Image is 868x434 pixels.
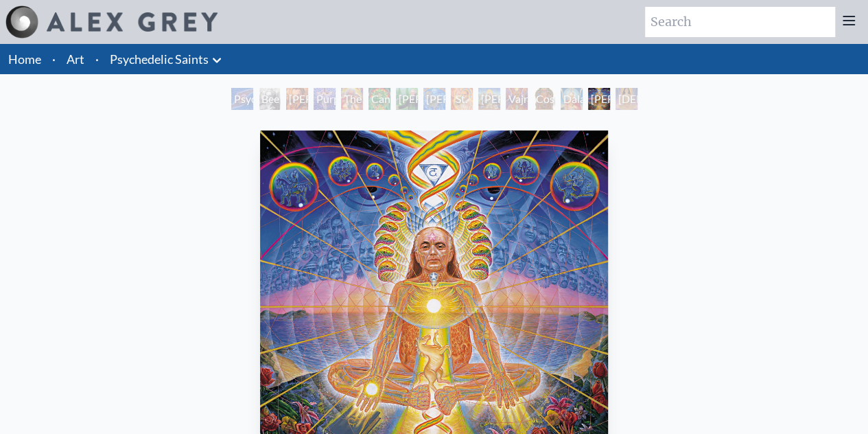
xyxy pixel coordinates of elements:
div: Cosmic [DEMOGRAPHIC_DATA] [533,88,555,110]
li: · [90,44,104,74]
div: [PERSON_NAME] & the New Eleusis [423,88,445,110]
div: The Shulgins and their Alchemical Angels [341,88,363,110]
div: Purple [DEMOGRAPHIC_DATA] [314,88,336,110]
a: Psychedelic Saints [110,49,209,69]
div: Vajra Guru [506,88,528,110]
div: Dalai Lama [561,88,583,110]
div: [PERSON_NAME][US_STATE] - Hemp Farmer [396,88,418,110]
div: [DEMOGRAPHIC_DATA] [615,88,637,110]
div: [PERSON_NAME] M.D., Cartographer of Consciousness [286,88,308,110]
div: Beethoven [259,88,281,110]
a: Home [8,52,41,67]
div: [PERSON_NAME] [478,88,500,110]
a: Art [67,49,84,69]
li: · [47,44,61,74]
input: Search [645,7,835,37]
div: St. [PERSON_NAME] & The LSD Revelation Revolution [451,88,473,110]
div: [PERSON_NAME] [588,88,610,110]
div: Psychedelic Healing [231,88,253,110]
div: Cannabacchus [368,88,390,110]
